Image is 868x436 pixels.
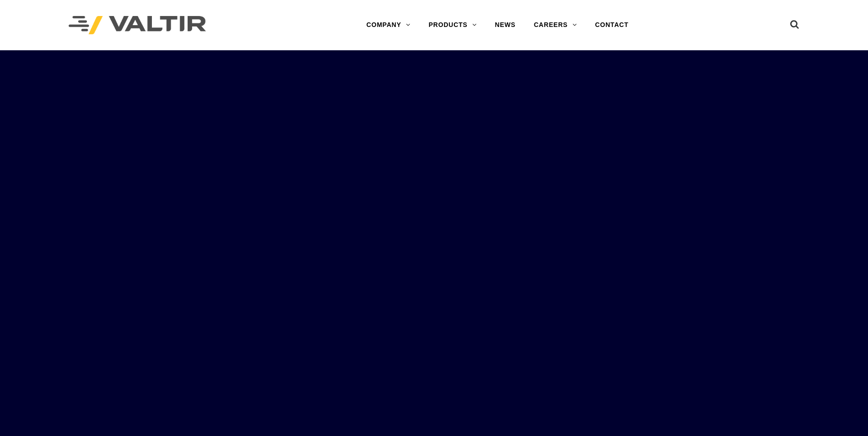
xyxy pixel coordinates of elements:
[525,16,586,34] a: CAREERS
[420,16,486,34] a: PRODUCTS
[586,16,638,34] a: CONTACT
[486,16,525,34] a: NEWS
[357,16,420,34] a: COMPANY
[69,16,206,35] img: Valtir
